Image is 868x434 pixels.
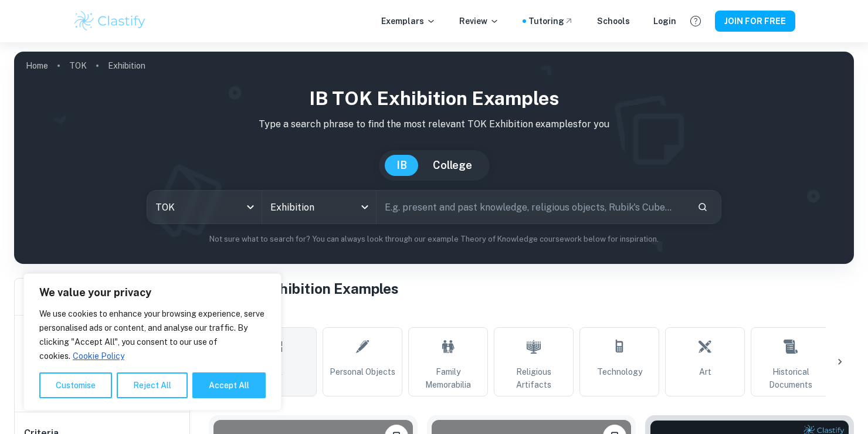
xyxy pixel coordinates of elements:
p: Review [459,15,499,28]
button: Reject All [117,372,188,398]
p: Not sure what to search for? You can always look through our example Theory of Knowledge coursewo... [23,233,845,245]
a: Schools [597,15,630,28]
button: Search [693,197,713,217]
a: Tutoring [528,15,574,28]
button: Help and Feedback [686,11,706,31]
p: Exhibition [108,59,145,72]
span: Art [699,365,711,378]
div: TOK [147,191,262,223]
span: Religious Artifacts [499,365,568,391]
a: Home [26,57,48,74]
p: Type a search phrase to find the most relevant TOK Exhibition examples for you [23,117,845,131]
button: IB [385,155,419,176]
span: Historical Documents [756,365,825,391]
button: Customise [39,372,112,398]
h1: IB TOK Exhibition examples [23,84,845,113]
img: Clastify logo [73,9,147,33]
div: Exhibition [262,191,377,223]
p: Exemplars [381,15,436,28]
p: We use cookies to enhance your browsing experience, serve personalised ads or content, and analys... [39,307,266,363]
button: Accept All [192,372,266,398]
a: Login [653,15,676,28]
a: TOK [69,57,87,74]
h6: Topic [209,308,854,323]
input: E.g. present and past knowledge, religious objects, Rubik's Cube... [377,191,688,223]
span: Personal Objects [330,365,395,378]
span: Technology [597,365,642,378]
h1: All TOK Exhibition Examples [209,278,854,299]
button: JOIN FOR FREE [715,11,795,32]
img: profile cover [14,52,854,264]
div: We value your privacy [23,273,282,411]
p: We value your privacy [39,286,266,300]
span: Family Memorabilia [413,365,483,391]
button: College [421,155,484,176]
a: Cookie Policy [72,351,125,361]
